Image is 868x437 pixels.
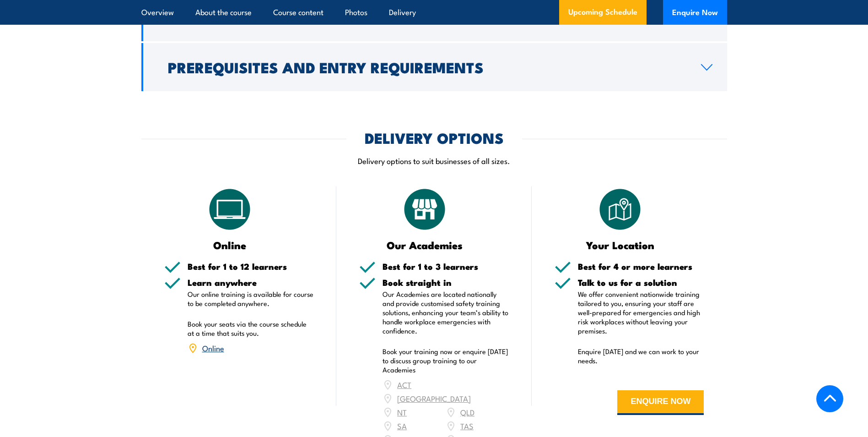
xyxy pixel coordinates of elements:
[383,347,509,374] p: Book your training now or enquire [DATE] to discuss group training to our Academies
[359,240,491,250] h3: Our Academies
[578,262,704,271] h5: Best for 4 or more learners
[383,262,509,271] h5: Best for 1 to 3 learners
[188,278,314,287] h5: Learn anywhere
[383,290,509,335] p: Our Academies are located nationally and provide customised safety training solutions, enhancing ...
[578,347,704,365] p: Enquire [DATE] and we can work to your needs.
[578,290,704,335] p: We offer convenient nationwide training tailored to you, ensuring your staff are well-prepared fo...
[141,43,727,91] a: Prerequisites and Entry Requirements
[141,155,727,166] p: Delivery options to suit businesses of all sizes.
[383,278,509,287] h5: Book straight in
[188,319,314,338] p: Book your seats via the course schedule at a time that suits you.
[365,131,504,144] h2: DELIVERY OPTIONS
[188,290,314,308] p: Our online training is available for course to be completed anywhere.
[188,262,314,271] h5: Best for 1 to 12 learners
[164,240,296,250] h3: Online
[578,278,704,287] h5: Talk to us for a solution
[202,342,224,353] a: Online
[555,240,686,250] h3: Your Location
[168,60,686,73] h2: Prerequisites and Entry Requirements
[617,390,704,415] button: ENQUIRE NOW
